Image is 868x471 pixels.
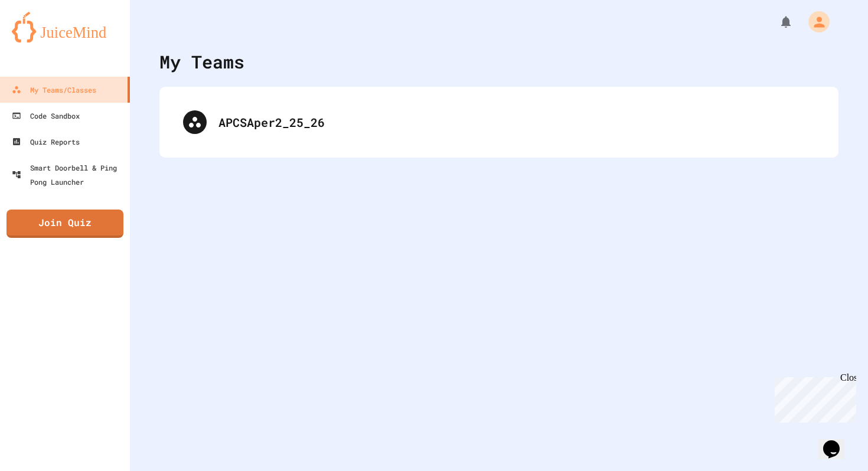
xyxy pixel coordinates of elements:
[5,5,81,75] div: Chat with us now!Close
[12,12,118,42] img: logo-orange.svg
[818,424,856,459] iframe: chat widget
[770,372,856,423] iframe: chat widget
[6,210,123,238] a: Join Quiz
[218,113,815,131] div: APCSAper2_25_26
[159,48,244,75] div: My Teams
[796,8,833,35] div: My Account
[171,99,827,146] div: APCSAper2_25_26
[757,12,796,32] div: My Notifications
[12,135,80,149] div: Quiz Reports
[12,161,125,189] div: Smart Doorbell & Ping Pong Launcher
[12,109,80,123] div: Code Sandbox
[12,83,96,97] div: My Teams/Classes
